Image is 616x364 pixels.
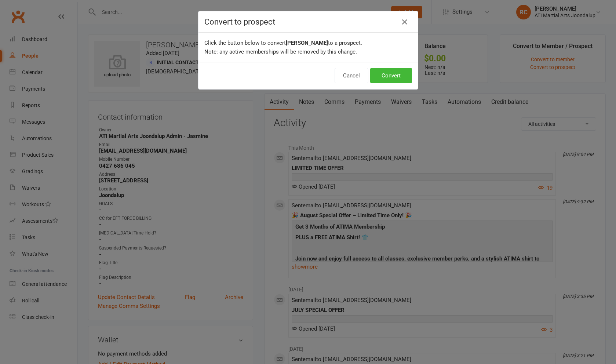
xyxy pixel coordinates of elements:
[399,16,411,28] button: Close
[286,40,328,46] b: [PERSON_NAME]
[198,33,418,62] div: Click the button below to convert to a prospect. Note: any active memberships will be removed by ...
[370,68,412,83] button: Convert
[335,68,368,83] button: Cancel
[204,17,412,26] h4: Convert to prospect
